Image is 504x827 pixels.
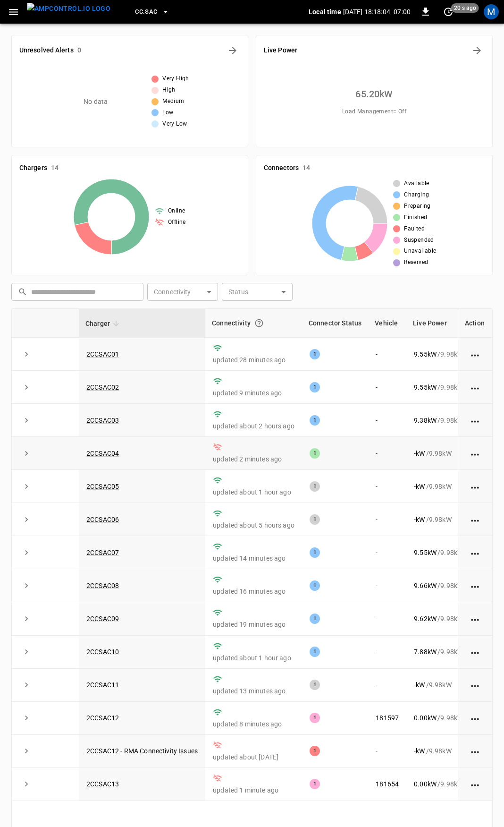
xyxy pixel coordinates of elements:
div: action cell options [470,449,481,458]
td: - [368,404,406,437]
div: action cell options [470,581,481,590]
p: 9.55 kW [414,383,437,392]
a: 2CCSAC08 [86,582,119,589]
span: Available [404,179,429,188]
span: Finished [404,213,427,222]
div: / 9.98 kW [414,713,463,723]
div: / 9.98 kW [414,647,463,656]
div: / 9.98 kW [414,746,463,756]
div: 1 [310,580,320,591]
div: 1 [310,713,320,723]
h6: Live Power [264,45,297,56]
p: updated about [DATE] [213,752,294,762]
a: 2CCSAC12 [86,714,119,722]
h6: Unresolved Alerts [19,45,74,56]
div: profile-icon [484,4,499,19]
td: - [368,503,406,536]
p: updated 1 minute ago [213,785,294,795]
div: / 9.98 kW [414,383,463,392]
span: Low [162,108,173,118]
div: action cell options [470,383,481,392]
span: Online [168,206,185,216]
td: - [368,470,406,503]
p: 9.66 kW [414,581,437,590]
p: updated 8 minutes ago [213,719,294,729]
div: / 9.98 kW [414,416,463,425]
div: 1 [310,448,320,459]
button: expand row [19,546,34,560]
a: 2CCSAC11 [86,681,119,689]
h6: Connectors [264,163,299,173]
p: 0.00 kW [414,779,437,789]
p: updated 16 minutes ago [213,587,294,596]
div: / 9.98 kW [414,548,463,557]
span: Very Low [162,119,187,129]
a: 2CCSAC09 [86,615,119,622]
h6: Chargers [19,163,47,173]
p: - kW [414,449,425,458]
span: Very High [162,74,189,84]
p: updated about 1 hour ago [213,653,294,663]
div: 1 [310,349,320,359]
div: 1 [310,614,320,624]
th: Live Power [406,309,470,338]
div: action cell options [470,416,481,425]
p: 9.55 kW [414,548,437,557]
div: 1 [310,514,320,525]
div: / 9.98 kW [414,581,463,590]
a: 181654 [376,780,399,788]
a: 2CCSAC07 [86,549,119,556]
div: action cell options [470,713,481,723]
span: CC.SAC [135,7,157,17]
span: Reserved [404,258,428,267]
button: expand row [19,579,34,593]
a: 2CCSAC04 [86,450,119,457]
div: / 9.98 kW [414,482,463,491]
p: 9.38 kW [414,416,437,425]
button: expand row [19,347,34,361]
td: - [368,437,406,470]
span: Offline [168,218,186,227]
button: All Alerts [225,43,240,58]
span: Unavailable [404,247,436,256]
p: updated 13 minutes ago [213,686,294,696]
button: Energy Overview [470,43,485,58]
button: CC.SAC [131,3,173,21]
div: Connectivity [212,315,295,332]
td: - [368,602,406,635]
button: Connection between the charger and our software. [251,315,268,332]
p: updated 19 minutes ago [213,620,294,629]
button: expand row [19,413,34,427]
td: - [368,735,406,768]
div: action cell options [470,779,481,789]
span: Charger [85,318,122,329]
p: updated about 5 hours ago [213,520,294,530]
button: expand row [19,678,34,692]
button: expand row [19,711,34,725]
p: - kW [414,515,425,524]
a: 181597 [376,714,399,722]
h6: 0 [77,45,81,56]
p: - kW [414,482,425,491]
th: Action [458,309,492,338]
p: updated 9 minutes ago [213,388,294,398]
button: expand row [19,645,34,659]
span: Medium [162,97,184,106]
td: - [368,338,406,371]
div: 1 [310,382,320,392]
p: updated about 1 hour ago [213,487,294,497]
div: 1 [310,680,320,690]
td: - [368,669,406,702]
a: 2CCSAC01 [86,350,119,358]
h6: 14 [51,163,59,173]
p: - kW [414,746,425,756]
div: / 9.98 kW [414,515,463,524]
span: Suspended [404,236,434,245]
p: 9.62 kW [414,614,437,623]
th: Vehicle [368,309,406,338]
p: updated about 2 hours ago [213,421,294,431]
div: action cell options [470,482,481,491]
h6: 65.20 kW [355,86,393,102]
span: Faulted [404,224,425,234]
div: action cell options [470,647,481,656]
